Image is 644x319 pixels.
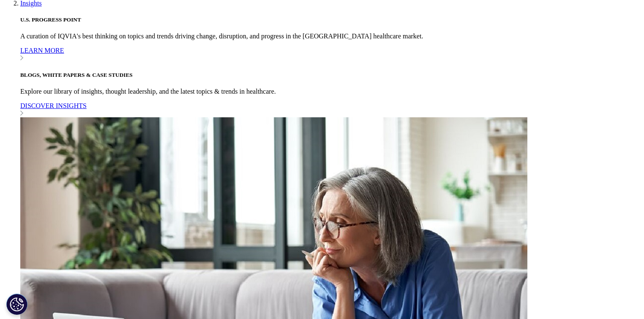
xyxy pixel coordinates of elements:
a: DISCOVER INSIGHTS [20,102,641,117]
p: A curation of IQVIA's best thinking on topics and trends driving change, disruption, and progress... [20,32,641,40]
a: LEARN MORE [20,47,641,62]
button: Cookies Settings [6,294,27,315]
p: Explore our library of insights, thought leadership, and the latest topics & trends in healthcare. [20,88,641,95]
h5: U.S. PROGRESS POINT [20,16,641,23]
h5: BLOGS, WHITE PAPERS & CASE STUDIES [20,72,641,78]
